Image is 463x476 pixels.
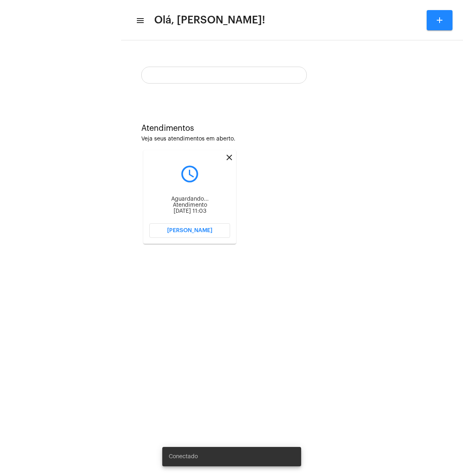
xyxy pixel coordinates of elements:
[149,202,230,208] div: Atendimento
[224,153,234,162] mat-icon: close
[141,124,443,133] div: Atendimentos
[154,14,265,27] span: Olá, [PERSON_NAME]!
[149,196,230,202] div: Aguardando...
[136,16,144,25] mat-icon: sidenav icon
[149,208,230,214] div: [DATE] 11:03
[149,164,230,184] mat-icon: query_builder
[141,136,443,142] div: Veja seus atendimentos em aberto.
[149,223,230,238] button: [PERSON_NAME]
[435,15,444,25] mat-icon: add
[169,453,198,461] span: Conectado
[167,228,212,233] span: [PERSON_NAME]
